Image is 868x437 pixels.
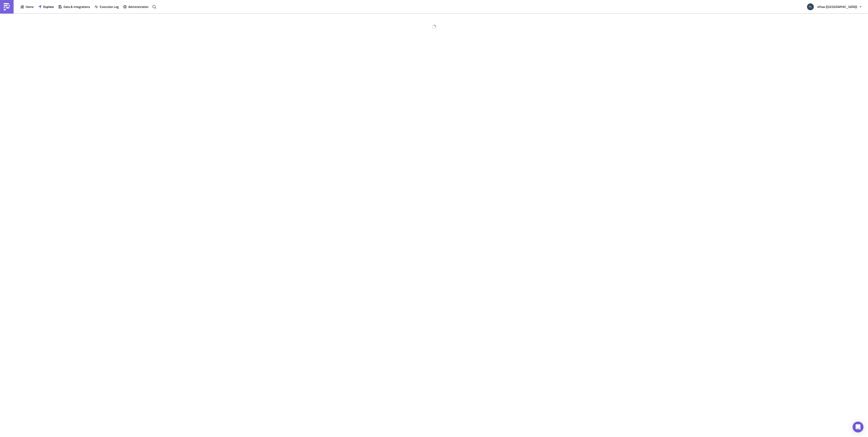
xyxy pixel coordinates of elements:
[804,2,865,12] button: 4flow ([GEOGRAPHIC_DATA])
[100,4,119,9] span: Execution Log
[36,3,56,10] button: Explore
[128,4,149,9] span: Administration
[43,4,54,9] span: Explore
[92,3,121,10] button: Execution Log
[18,3,36,10] button: Home
[26,4,34,9] span: Home
[853,422,863,432] div: Open Intercom Messenger
[817,4,857,9] span: 4flow ([GEOGRAPHIC_DATA])
[63,4,90,9] span: Data & Integrations
[3,3,10,10] img: PushMetrics
[56,3,92,10] button: Data & Integrations
[807,3,814,11] img: Avatar
[121,3,151,10] button: Administration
